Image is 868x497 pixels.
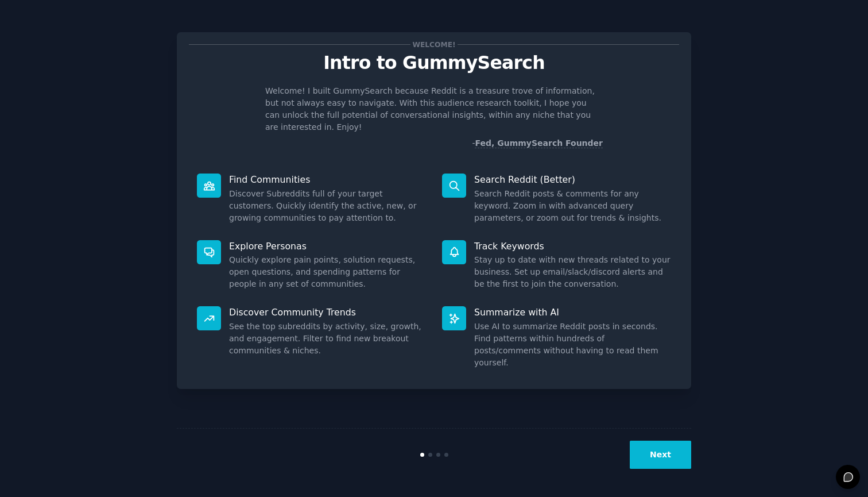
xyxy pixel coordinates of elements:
dd: Stay up to date with new threads related to your business. Set up email/slack/discord alerts and ... [474,254,671,290]
div: - [472,137,603,149]
p: Discover Community Trends [229,306,426,318]
p: Explore Personas [229,240,426,252]
dd: See the top subreddits by activity, size, growth, and engagement. Filter to find new breakout com... [229,321,426,357]
p: Find Communities [229,174,426,186]
dd: Quickly explore pain points, solution requests, open questions, and spending patterns for people ... [229,254,426,290]
dd: Discover Subreddits full of your target customers. Quickly identify the active, new, or growing c... [229,188,426,224]
p: Welcome! I built GummySearch because Reddit is a treasure trove of information, but not always ea... [265,85,603,133]
dd: Use AI to summarize Reddit posts in seconds. Find patterns within hundreds of posts/comments with... [474,321,671,369]
p: Intro to GummySearch [189,53,679,73]
a: Fed, GummySearch Founder [475,138,603,148]
p: Summarize with AI [474,306,671,318]
button: Next [630,441,691,469]
dd: Search Reddit posts & comments for any keyword. Zoom in with advanced query parameters, or zoom o... [474,188,671,224]
span: Welcome! [410,38,458,51]
p: Search Reddit (Better) [474,174,671,186]
p: Track Keywords [474,240,671,252]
